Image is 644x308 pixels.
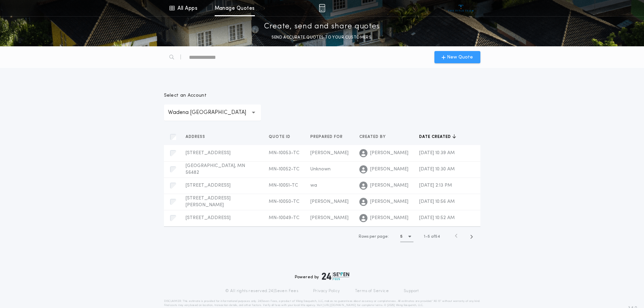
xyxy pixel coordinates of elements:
[434,51,480,63] button: New Quote
[164,92,261,99] p: Select an Account
[186,196,231,208] span: [STREET_ADDRESS][PERSON_NAME]
[269,134,292,140] span: Quote ID
[310,134,344,140] span: Prepared for
[313,288,340,294] a: Privacy Policy
[269,199,300,204] span: MN-10050-TC
[370,166,408,173] span: [PERSON_NAME]
[419,215,455,220] span: [DATE] 10:52 AM
[431,234,440,240] span: of 54
[419,167,455,172] span: [DATE] 10:30 AM
[419,134,456,140] button: Date created
[186,134,207,140] span: Address
[419,183,452,188] span: [DATE] 2:13 PM
[419,150,455,156] span: [DATE] 10:39 AM
[269,167,300,172] span: MN-10052-TC
[370,182,408,189] span: [PERSON_NAME]
[400,231,413,242] button: 5
[359,235,389,239] span: Rows per page:
[295,272,350,280] div: Powered by
[310,150,349,156] span: [PERSON_NAME]
[424,235,425,239] span: 1
[323,304,356,307] a: [URL][DOMAIN_NAME]
[269,134,295,140] button: Quote ID
[419,199,455,204] span: [DATE] 10:56 AM
[186,150,231,156] span: [STREET_ADDRESS]
[319,4,325,12] img: img
[269,183,298,188] span: MN-10051-TC
[269,215,300,220] span: MN-10049-TC
[419,134,452,140] span: Date created
[447,54,473,61] span: New Quote
[225,288,298,294] p: © All rights reserved. 24|Seven Fees
[186,163,245,175] span: [GEOGRAPHIC_DATA], MN 56482
[404,288,419,294] a: Support
[370,150,408,157] span: [PERSON_NAME]
[269,150,300,156] span: MN-10053-TC
[448,5,474,11] img: vs-icon
[400,233,403,240] h1: 5
[264,21,380,32] p: Create, send and share quotes
[310,167,331,172] span: Unknown
[186,134,210,140] button: Address
[186,215,231,220] span: [STREET_ADDRESS]
[186,183,231,188] span: [STREET_ADDRESS]
[271,34,372,41] p: SEND ACCURATE QUOTES TO YOUR CUSTOMERS.
[322,272,350,280] img: logo
[164,299,480,307] p: DISCLAIMER: This estimate is provided for informational purposes only. 24|Seven Fees, a product o...
[370,215,408,221] span: [PERSON_NAME]
[355,288,389,294] a: Terms of Service
[164,104,261,121] button: Wadena [GEOGRAPHIC_DATA]
[428,235,430,239] span: 5
[359,134,391,140] button: Created by
[310,215,349,220] span: [PERSON_NAME]
[310,183,317,188] span: wa
[168,109,257,117] p: Wadena [GEOGRAPHIC_DATA]
[310,199,349,204] span: [PERSON_NAME]
[359,134,387,140] span: Created by
[370,198,408,205] span: [PERSON_NAME]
